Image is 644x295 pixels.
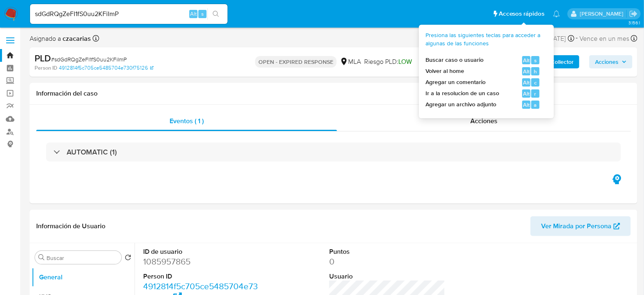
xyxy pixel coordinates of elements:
[425,78,486,87] span: Agregar un comentario
[51,55,127,63] span: # sdGdRQgZeFI1fS0uu2KFiImP
[595,55,618,68] span: Acciones
[580,34,630,43] span: Vence en un mes
[46,254,118,262] input: Buscar
[329,256,445,267] dd: 0
[35,52,51,65] b: PLD
[364,57,412,66] span: Riesgo PLD:
[143,247,259,256] dt: ID de usuario
[576,33,578,44] span: -
[580,10,626,18] p: cecilia.zacarias@mercadolibre.com
[530,216,631,236] button: Ver Mirada por Persona
[201,10,204,18] span: s
[534,79,537,87] span: c
[340,57,361,66] div: MLA
[143,256,259,267] dd: 1085957865
[629,9,638,18] a: Salir
[67,147,117,157] h3: AUTOMATIC (1)
[59,64,153,72] a: 4912814f5c705ce5485704e730f75126
[30,9,228,19] input: Buscar usuario o caso...
[190,10,197,18] span: Alt
[425,56,484,64] span: Buscar caso o usuario
[534,68,537,75] span: h
[425,67,464,75] span: Volver al home
[329,247,445,256] dt: Puntos
[143,272,259,281] dt: Person ID
[425,101,496,109] span: Agregar un archivo adjunto
[553,10,560,17] a: Notificaciones
[170,116,204,126] span: Eventos ( 1 )
[534,56,537,64] span: s
[523,90,530,98] span: Alt
[425,89,499,98] span: Ir a la resolucion de un caso
[535,90,537,98] span: r
[36,89,631,98] h1: Información del caso
[255,56,337,68] p: OPEN - EXPIRED RESPONSE
[541,216,611,236] span: Ver Mirada por Persona
[32,267,135,287] button: General
[499,9,545,18] span: Accesos rápidos
[46,143,621,162] div: AUTOMATIC (1)
[534,101,537,109] span: a
[523,68,530,75] span: Alt
[30,34,91,43] span: Asignado a
[589,55,632,68] button: Acciones
[38,254,45,261] button: Buscar
[523,101,530,109] span: Alt
[35,64,57,72] b: Person ID
[398,57,412,66] span: LOW
[523,79,530,87] span: Alt
[523,56,530,64] span: Alt
[36,222,105,230] h1: Información de Usuario
[470,116,498,126] span: Acciones
[425,31,541,47] span: Presiona las siguientes teclas para acceder a algunas de las funciones
[329,272,445,281] dt: Usuario
[61,34,91,43] b: czacarias
[125,254,131,263] button: Volver al orden por defecto
[207,8,224,20] button: search-icon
